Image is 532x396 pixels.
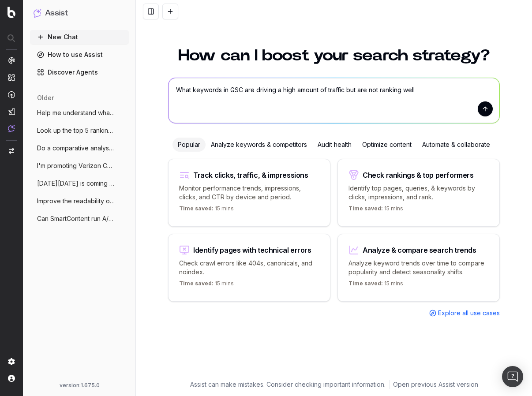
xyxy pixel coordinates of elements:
span: Time saved: [179,280,214,287]
span: Can SmartContent run A/B or split tests? [37,214,115,223]
img: Assist [8,125,15,132]
p: Analyze keyword trends over time to compare popularity and detect seasonality shifts. [348,259,489,276]
span: older [37,93,54,102]
span: I'm promoting Verizon Careers jobs and a [37,161,115,170]
img: Activation [8,91,15,98]
button: Assist [34,7,125,19]
p: 15 mins [179,205,234,216]
span: Time saved: [179,205,214,212]
span: Improve the readability of [URL] [37,197,115,205]
button: Do a comparative analysis of these two p [30,141,129,155]
button: Can SmartContent run A/B or split tests? [30,212,129,226]
a: Explore all use cases [429,309,500,318]
img: Assist [34,9,41,17]
p: Identify top pages, queries, & keywords by clicks, impressions, and rank. [348,184,489,202]
div: Open Intercom Messenger [502,366,523,387]
div: Analyze keywords & competitors [206,138,312,152]
img: Studio [8,108,15,115]
img: Switch project [9,148,14,154]
div: Check rankings & top performers [363,172,474,179]
img: Botify logo [7,7,15,18]
p: 15 mins [348,205,403,216]
div: Popular [172,138,206,152]
h1: How can I boost your search strategy? [168,48,500,64]
img: Intelligence [8,74,15,81]
img: My account [8,375,15,382]
a: Open previous Assist version [393,380,478,389]
p: Check crawl errors like 404s, canonicals, and noindex. [179,259,319,276]
span: Time saved: [348,280,383,287]
div: Audit health [312,138,357,152]
div: Analyze & compare search trends [363,247,476,254]
p: 15 mins [348,280,403,291]
button: I'm promoting Verizon Careers jobs and a [30,159,129,173]
button: [DATE][DATE] is coming up - can you look [30,176,129,191]
img: Setting [8,358,15,365]
img: Analytics [8,57,15,64]
p: Monitor performance trends, impressions, clicks, and CTR by device and period. [179,184,319,202]
span: [DATE][DATE] is coming up - can you look [37,179,115,188]
p: 15 mins [179,280,234,291]
span: Help me understand what AT&T's campus [GEOGRAPHIC_DATA] [37,108,115,117]
button: Look up the top 5 ranking URLs for "[PERSON_NAME] [30,123,129,138]
span: Explore all use cases [438,309,500,318]
button: Help me understand what AT&T's campus [GEOGRAPHIC_DATA] [30,106,129,120]
span: Look up the top 5 ranking URLs for "[PERSON_NAME] [37,126,115,135]
p: Assist can make mistakes. Consider checking important information. [190,380,386,389]
h1: Assist [45,7,68,19]
div: version: 1.675.0 [34,382,125,389]
a: Discover Agents [30,65,129,79]
a: How to use Assist [30,48,129,62]
span: Do a comparative analysis of these two p [37,144,115,153]
div: Automate & collaborate [417,138,495,152]
span: Time saved: [348,205,383,212]
button: Improve the readability of [URL] [30,194,129,208]
div: Track clicks, traffic, & impressions [193,172,308,179]
button: New Chat [30,30,129,44]
textarea: What keywords in GSC are driving a high amount of traffic but are not ranking well [169,78,499,123]
div: Optimize content [357,138,417,152]
div: Identify pages with technical errors [193,247,311,254]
